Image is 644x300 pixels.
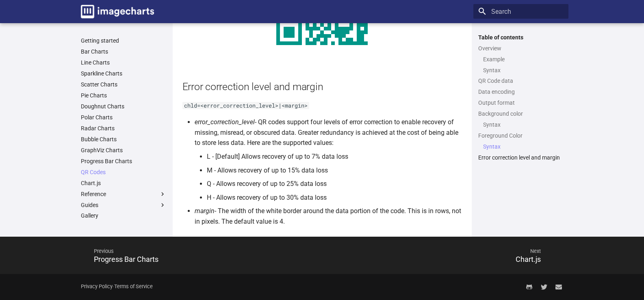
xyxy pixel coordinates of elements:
[81,212,166,220] a: Gallery
[195,207,215,215] em: margin
[81,179,166,187] a: Chart.js
[478,132,564,140] a: Foreground Color
[478,143,564,150] nav: Foreground Color
[473,34,568,162] nav: Table of contents
[478,121,564,129] nav: Background color
[195,118,255,126] em: error_correction_level
[86,242,312,261] span: Previous
[81,279,153,294] div: -
[81,190,166,198] label: Reference
[483,56,564,63] a: Example
[483,121,564,129] a: Syntax
[322,238,568,272] a: NextChart.js
[478,78,564,85] a: QR Code data
[81,168,166,176] a: QR Codes
[81,201,166,209] label: Guides
[81,70,166,78] a: Sparkline Charts
[94,255,158,263] span: Progress Bar Charts
[81,37,166,45] a: Getting started
[81,81,166,88] a: Scatter Charts
[76,238,322,272] a: PreviousProgress Bar Charts
[322,242,549,261] span: Next
[81,48,166,56] a: Bar Charts
[207,151,462,162] li: L - [Default] Allows recovery of up to 7% data loss
[81,5,154,18] img: logo
[81,136,166,143] a: Bubble Charts
[78,2,157,22] a: Image-Charts documentation
[114,283,153,289] a: Terms of Service
[478,56,564,74] nav: Overview
[195,206,462,227] li: - The width of the white border around the data portion of the code. This is in rows, not in pixe...
[81,283,113,289] a: Privacy Policy
[81,114,166,121] a: Polar Charts
[478,110,564,118] a: Background color
[483,143,564,150] a: Syntax
[207,192,462,203] li: H - Allows recovery of up to 30% data loss
[81,103,166,110] a: Doughnut Charts
[207,165,462,176] li: M - Allows recovery of up to 15% data loss
[483,67,564,74] a: Syntax
[478,45,564,52] a: Overview
[81,147,166,154] a: GraphViz Charts
[207,179,462,189] li: Q - Allows recovery of up to 25% data loss
[81,158,166,165] a: Progress Bar Charts
[81,92,166,99] a: Pie Charts
[182,102,309,109] code: chld=<error_correction_level>|<margin>
[182,80,462,94] h2: Error correction level and margin
[473,34,568,41] label: Table of contents
[478,88,564,96] a: Data encoding
[478,99,564,107] a: Output format
[473,4,568,19] input: Search
[81,125,166,132] a: Radar Charts
[195,117,462,203] li: - QR codes support four levels of error correction to enable recovery of missing, misread, or obs...
[81,59,166,67] a: Line Charts
[478,154,564,161] a: Error correction level and margin
[516,255,541,263] span: Chart.js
